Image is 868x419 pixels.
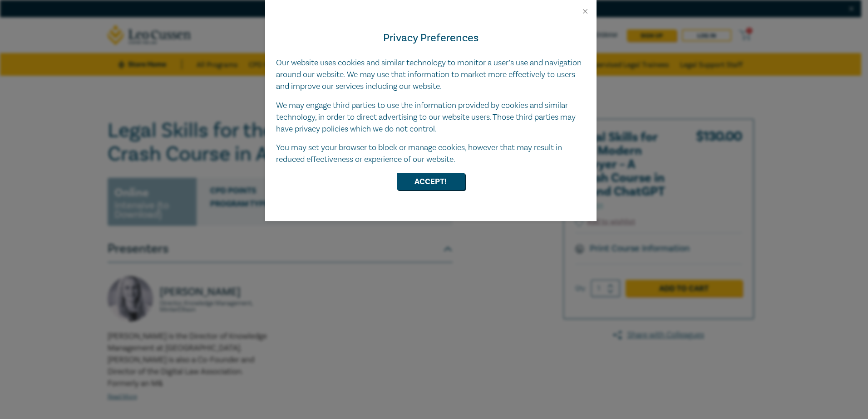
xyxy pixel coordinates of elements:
button: Close [581,7,589,15]
p: We may engage third parties to use the information provided by cookies and similar technology, in... [276,100,586,135]
p: Our website uses cookies and similar technology to monitor a user’s use and navigation around our... [276,57,586,93]
h4: Privacy Preferences [276,30,586,46]
button: Accept! [397,173,465,190]
p: You may set your browser to block or manage cookies, however that may result in reduced effective... [276,142,586,166]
